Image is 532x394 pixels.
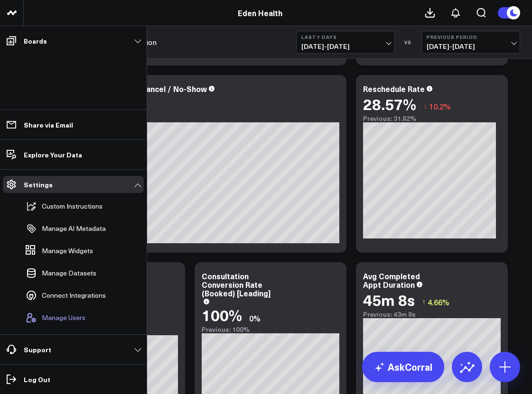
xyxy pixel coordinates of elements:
[249,313,261,323] div: 0%
[3,371,144,388] a: Log Out
[421,31,520,54] button: Previous Period[DATE]-[DATE]
[42,292,106,299] span: Connect Integrations
[40,115,339,122] div: Previous: 7
[24,346,51,353] p: Support
[24,376,50,383] p: Log Out
[202,326,339,333] div: Previous: 100%
[429,101,451,111] span: 10.2%
[363,291,415,308] div: 45m 8s
[362,352,444,382] a: AskCorral
[24,121,73,128] p: Share via Email
[202,271,271,298] div: Consultation Conversion Rate (Booked) [Leading]
[423,100,427,112] span: ↓
[42,314,85,321] span: Manage Users
[24,181,53,188] p: Settings
[22,196,103,217] button: Custom Instructions
[238,8,282,18] a: Eden Health
[296,31,395,54] button: Last 7 Days[DATE]-[DATE]
[363,115,501,122] div: Previous: 31.82%
[22,263,115,284] a: Manage Datasets
[24,151,82,158] p: Explore Your Data
[22,285,115,306] a: Connect Integrations
[422,296,426,308] span: ↑
[363,83,425,94] div: Reschedule Rate
[427,43,515,50] span: [DATE] - [DATE]
[24,37,47,45] p: Boards
[42,247,93,255] span: Manage Widgets
[363,95,416,112] div: 28.57%
[42,269,96,277] span: Manage Datasets
[363,271,420,290] div: Avg Completed Appt Duration
[22,307,85,328] button: Manage Users
[22,240,115,261] a: Manage Widgets
[42,225,106,232] p: Manage AI Metadata
[202,306,242,323] div: 100%
[301,34,390,40] b: Last 7 Days
[400,39,417,45] div: VS
[427,34,515,40] b: Previous Period
[301,43,390,50] span: [DATE] - [DATE]
[428,297,449,307] span: 4.66%
[22,218,115,239] a: Manage AI Metadata
[363,311,501,318] div: Previous: 43m 8s
[42,202,103,210] p: Custom Instructions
